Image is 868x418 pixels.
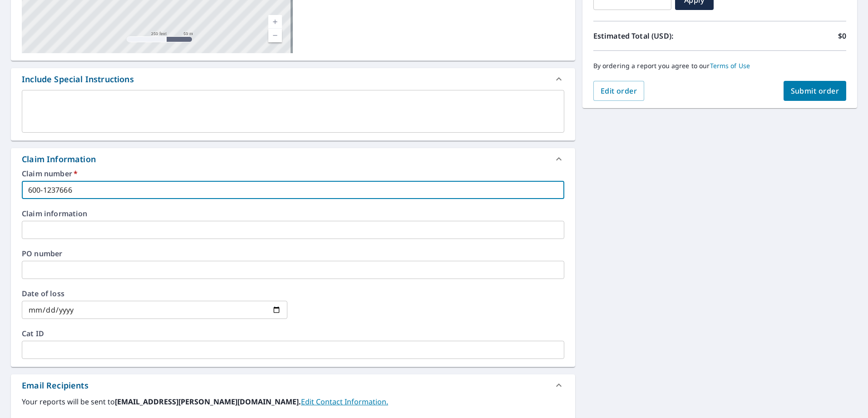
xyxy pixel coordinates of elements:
button: Edit order [593,81,645,101]
a: Current Level 17, Zoom In [268,15,282,29]
div: Email Recipients [11,374,575,396]
label: Claim information [22,210,564,217]
b: [EMAIL_ADDRESS][PERSON_NAME][DOMAIN_NAME]. [115,397,301,407]
a: EditContactInfo [301,397,388,407]
div: Include Special Instructions [22,73,134,85]
span: Edit order [601,86,637,96]
label: Claim number [22,170,564,177]
a: Current Level 17, Zoom Out [268,29,282,42]
p: By ordering a report you agree to our [593,62,846,70]
div: Email Recipients [22,379,89,392]
div: Claim Information [22,153,96,165]
label: PO number [22,250,564,257]
label: Cat ID [22,330,564,337]
span: Submit order [791,86,839,96]
div: Claim Information [11,148,575,170]
label: Your reports will be sent to [22,396,564,407]
p: $0 [838,30,846,41]
button: Submit order [784,81,847,101]
p: Estimated Total (USD): [593,30,720,41]
div: Include Special Instructions [11,68,575,90]
a: Terms of Use [710,61,750,70]
label: Date of loss [22,290,287,297]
